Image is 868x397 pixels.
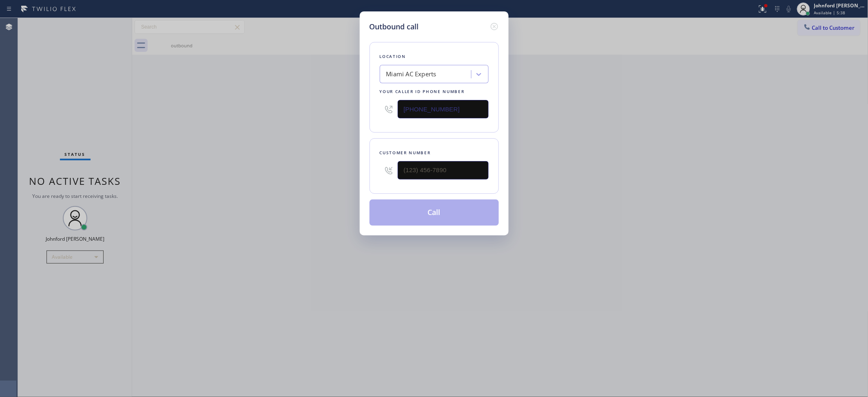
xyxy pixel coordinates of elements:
h5: Outbound call [370,21,419,32]
input: (123) 456-7890 [398,100,489,118]
input: (123) 456-7890 [398,161,489,180]
div: Location [380,52,489,61]
button: Call [370,200,499,226]
div: Customer number [380,149,489,157]
div: Your caller id phone number [380,87,489,96]
div: Miami AC Experts [386,70,436,79]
